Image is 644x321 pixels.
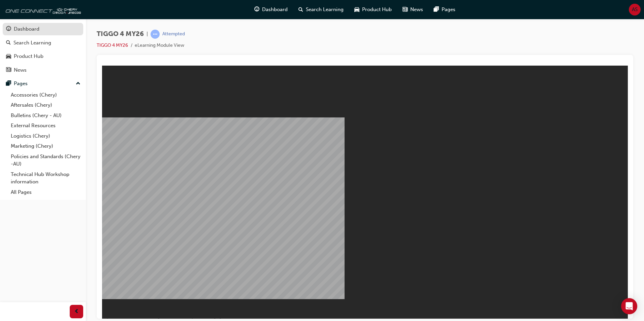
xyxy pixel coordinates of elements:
a: Aftersales (Chery) [8,100,83,110]
a: Technical Hub Workshop information [8,169,83,187]
span: pages-icon [6,81,11,87]
span: Product Hub [362,6,392,13]
div: Attempted [162,31,185,37]
span: search-icon [6,40,11,46]
span: car-icon [6,53,11,60]
a: External Resources [8,120,83,131]
a: Logistics (Chery) [8,131,83,141]
span: Search Learning [306,6,344,13]
span: guage-icon [254,5,259,14]
button: Pages [3,77,83,90]
a: News [3,64,83,76]
span: AS [632,6,638,13]
div: Product Hub [14,52,43,60]
a: All Pages [8,187,83,198]
span: news-icon [402,5,408,14]
button: DashboardSearch LearningProduct HubNews [3,22,83,77]
span: guage-icon [6,26,11,32]
a: Marketing (Chery) [8,141,83,151]
a: Dashboard [3,23,83,35]
span: TIGGO 4 MY26 [97,30,144,38]
a: TIGGO 4 MY26 [97,42,128,48]
li: eLearning Module View [135,42,184,49]
span: | [147,30,148,38]
img: oneconnect [3,3,81,16]
span: Pages [442,6,455,13]
div: Dashboard [14,25,39,33]
span: News [410,6,423,13]
button: AS [629,4,641,15]
div: Pages [14,80,28,87]
a: search-iconSearch Learning [293,3,349,16]
a: Product Hub [3,50,83,63]
span: prev-icon [74,308,79,316]
a: news-iconNews [397,3,428,16]
div: Open Intercom Messenger [621,298,637,314]
span: Dashboard [262,6,288,13]
span: pages-icon [434,5,439,14]
div: News [14,66,27,74]
a: Search Learning [3,37,83,49]
a: Policies and Standards (Chery -AU) [8,151,83,169]
span: up-icon [76,79,80,88]
a: Accessories (Chery) [8,90,83,100]
a: pages-iconPages [428,3,461,16]
a: car-iconProduct Hub [349,3,397,16]
span: car-icon [354,5,359,14]
div: Search Learning [13,39,51,47]
a: guage-iconDashboard [249,3,293,16]
span: search-icon [298,5,303,14]
a: Bulletins (Chery - AU) [8,110,83,121]
span: learningRecordVerb_ATTEMPT-icon [151,30,160,39]
span: news-icon [6,67,11,73]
